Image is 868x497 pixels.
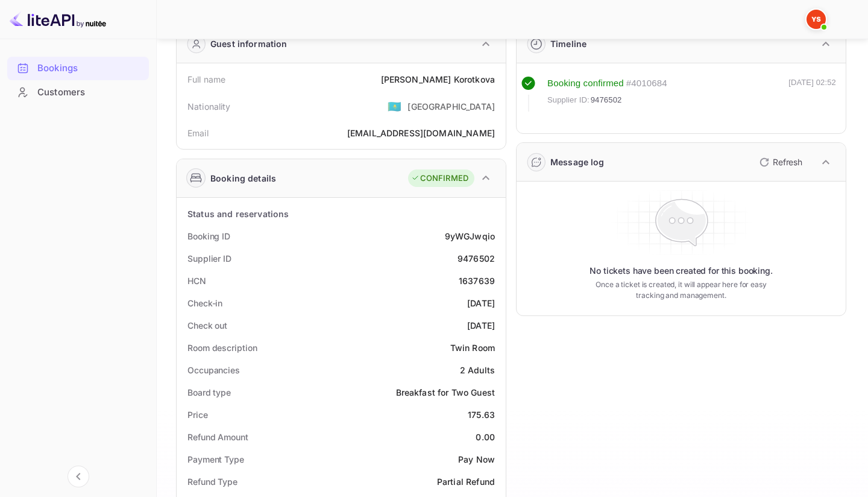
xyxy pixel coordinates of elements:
[187,386,231,399] div: Board type
[187,252,231,265] div: Supplier ID
[450,341,495,354] div: Twin Room
[187,431,248,443] div: Refund Amount
[458,252,495,265] div: 9476502
[381,73,495,86] div: [PERSON_NAME] Korotkova
[187,319,227,332] div: Check out
[550,156,605,168] div: Message log
[626,77,667,90] div: # 4010684
[445,230,495,242] div: 9yWGJwqio
[37,86,143,100] div: Customers
[547,77,624,90] div: Booking confirmed
[467,297,495,309] div: [DATE]
[773,156,802,168] p: Refresh
[210,172,276,185] div: Booking details
[7,57,149,79] a: Bookings
[593,279,769,301] p: Once a ticket is created, it will appear here for easy tracking and management.
[467,319,495,332] div: [DATE]
[187,207,289,220] div: Status and reservations
[187,364,240,376] div: Occupancies
[210,37,288,50] div: Guest information
[187,274,206,287] div: HCN
[407,100,495,113] div: [GEOGRAPHIC_DATA]
[752,153,807,172] button: Refresh
[550,37,587,50] div: Timeline
[10,10,106,29] img: LiteAPI logo
[187,453,244,466] div: Payment Type
[590,265,773,277] p: No tickets have been created for this booking.
[187,297,222,309] div: Check-in
[187,230,230,242] div: Booking ID
[460,364,495,376] div: 2 Adults
[187,127,209,139] div: Email
[187,475,237,488] div: Refund Type
[7,81,149,104] div: Customers
[411,173,468,185] div: CONFIRMED
[7,81,149,103] a: Customers
[459,274,495,287] div: 1637639
[187,73,225,86] div: Full name
[807,10,826,29] img: Yandex Support
[437,475,495,488] div: Partial Refund
[187,100,231,113] div: Nationality
[388,95,401,117] span: United States
[458,453,495,466] div: Pay Now
[187,341,257,354] div: Room description
[468,408,495,421] div: 175.63
[37,62,143,75] div: Bookings
[547,94,590,106] span: Supplier ID:
[788,77,836,112] div: [DATE] 02:52
[68,466,89,487] button: Collapse navigation
[396,386,495,399] div: Breakfast for Two Guest
[7,57,149,80] div: Bookings
[347,127,495,139] div: [EMAIL_ADDRESS][DOMAIN_NAME]
[187,408,208,421] div: Price
[476,431,495,443] div: 0.00
[591,94,622,106] span: 9476502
